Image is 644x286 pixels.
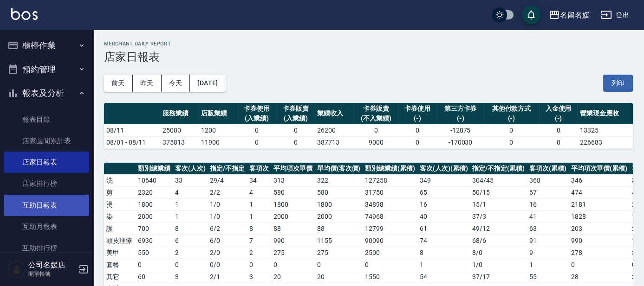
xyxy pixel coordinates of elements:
td: 304 / 45 [470,174,527,186]
td: 8 [247,222,271,235]
div: 其他付款方式 [486,104,537,114]
th: 業績收入 [315,103,353,125]
button: 昨天 [133,75,162,92]
div: 名留名媛 [560,9,590,21]
td: 368 [527,174,569,186]
td: 313 [271,174,315,186]
td: 6 / 0 [208,235,247,247]
td: 0 [271,259,315,271]
td: 1 [173,210,208,222]
td: 68 / 6 [470,235,527,247]
td: 65 [417,186,470,198]
div: 卡券販賣 [279,104,312,114]
th: 營業現金應收 [578,103,633,125]
td: 1 [247,210,271,222]
td: 322 [315,174,363,186]
div: (-) [541,114,575,123]
td: 60 [136,271,173,283]
td: 34898 [363,198,417,210]
td: 洗 [104,174,136,186]
th: 指定/不指定 [208,163,247,175]
th: 客次(人次) [173,163,208,175]
td: 08/01 - 08/11 [104,136,160,148]
td: 88 [271,222,315,235]
td: 10640 [136,174,173,186]
td: 61 [417,222,470,235]
td: 474 [569,186,630,198]
td: 0 [398,136,437,148]
a: 報表目錄 [4,109,89,130]
button: 列印 [603,75,633,92]
div: (入業績) [279,114,312,123]
td: 0 [276,124,315,136]
td: 580 [271,186,315,198]
td: 203 [569,222,630,235]
td: 15 / 1 [470,198,527,210]
td: 1 [247,198,271,210]
a: 店家區間累計表 [4,130,89,152]
td: 1550 [363,271,417,283]
td: 0 [136,259,173,271]
td: 0 [173,259,208,271]
div: 卡券使用 [240,104,274,114]
td: 0 [539,124,578,136]
td: 1800 [315,198,363,210]
div: (入業績) [240,114,274,123]
td: 34 [247,174,271,186]
td: 226683 [578,136,633,148]
td: 0 [363,259,417,271]
td: 2 / 1 [208,271,247,283]
td: 頭皮理療 [104,235,136,247]
td: 4 [173,186,208,198]
td: 2320 [136,186,173,198]
a: 互助排行榜 [4,237,89,259]
button: 登出 [597,6,633,24]
div: 卡券使用 [401,104,435,114]
td: 700 [136,222,173,235]
td: 63 [527,222,569,235]
td: 990 [271,235,315,247]
td: 550 [136,247,173,259]
td: 33 [173,174,208,186]
button: [DATE] [190,75,225,92]
td: 0 / 0 [208,259,247,271]
button: 預約管理 [4,57,89,82]
td: 0 [398,124,437,136]
td: 1 [527,259,569,271]
button: 前天 [104,75,133,92]
td: 1828 [569,210,630,222]
td: 26200 [315,124,353,136]
a: 店家日報表 [4,152,89,173]
td: 349 [417,174,470,186]
td: 31750 [363,186,417,198]
td: 127258 [363,174,417,186]
td: 2 / 0 [208,247,247,259]
td: 1 / 0 [208,210,247,222]
h5: 公司名媛店 [28,261,76,270]
td: 剪 [104,186,136,198]
td: 0 [238,124,276,136]
td: 8 / 0 [470,247,527,259]
th: 客項次(累積) [527,163,569,175]
td: 3 [247,271,271,283]
td: 74 [417,235,470,247]
td: 25000 [160,124,199,136]
th: 類別總業績 [136,163,173,175]
td: 275 [271,247,315,259]
button: 名留名媛 [545,6,593,25]
th: 客項次 [247,163,271,175]
td: 9 [527,247,569,259]
td: 套餐 [104,259,136,271]
div: (不入業績) [356,114,396,123]
td: 0 [315,259,363,271]
td: 2 [173,247,208,259]
td: 其它 [104,271,136,283]
th: 平均項次單價 [271,163,315,175]
td: 1 / 0 [470,259,527,271]
td: 1 / 0 [208,198,247,210]
td: 2181 [569,198,630,210]
td: 580 [315,186,363,198]
td: 346 [569,174,630,186]
a: 互助日報表 [4,195,89,216]
td: 54 [417,271,470,283]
